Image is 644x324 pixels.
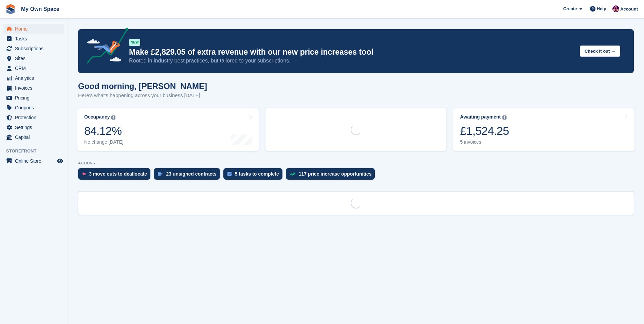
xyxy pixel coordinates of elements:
[3,64,64,73] a: menu
[3,156,64,166] a: menu
[78,168,154,183] a: 3 move outs to deallocate
[5,4,16,14] img: stora-icon-8386f47178a22dfd0bd8f6a31ec36ba5ce8667c1dd55bd0f319d3a0aa187defe.svg
[15,44,56,53] span: Subscriptions
[563,5,577,12] span: Create
[15,73,56,83] span: Analytics
[81,28,129,66] img: price-adjustments-announcement-icon-8257ccfd72463d97f412b2fc003d46551f7dbcb40ab6d574587a9cd5c0d94...
[286,168,379,183] a: 117 price increase opportunities
[129,39,140,46] div: NEW
[502,115,507,120] img: icon-info-grey-7440780725fd019a000dd9b08b2336e03edf1995a4989e88bcd33f0948082b44.svg
[3,132,64,142] a: menu
[3,93,64,103] a: menu
[597,5,606,12] span: Help
[84,124,124,138] div: 84.12%
[166,171,217,177] div: 23 unsigned contracts
[89,171,147,177] div: 3 move outs to deallocate
[3,24,64,34] a: menu
[15,83,56,93] span: Invoices
[460,114,501,120] div: Awaiting payment
[78,161,634,165] p: ACTIONS
[15,103,56,112] span: Coupons
[77,108,259,151] a: Occupancy 84.12% No change [DATE]
[3,34,64,43] a: menu
[3,54,64,63] a: menu
[3,103,64,112] a: menu
[15,132,56,142] span: Capital
[78,82,207,91] h1: Good morning, [PERSON_NAME]
[223,168,286,183] a: 5 tasks to complete
[84,114,110,120] div: Occupancy
[3,113,64,122] a: menu
[82,172,86,176] img: move_outs_to_deallocate_icon-f764333ba52eb49d3ac5e1228854f67142a1ed5810a6f6cc68b1a99e826820c5.svg
[6,148,68,155] span: Storefront
[78,92,207,100] p: Here's what's happening across your business [DATE]
[460,124,509,138] div: £1,524.25
[154,168,223,183] a: 23 unsigned contracts
[84,139,124,145] div: No change [DATE]
[299,171,372,177] div: 117 price increase opportunities
[235,171,279,177] div: 5 tasks to complete
[15,156,56,166] span: Online Store
[15,113,56,122] span: Protection
[3,83,64,93] a: menu
[453,108,634,151] a: Awaiting payment £1,524.25 5 invoices
[129,57,574,65] p: Rooted in industry best practices, but tailored to your subscriptions.
[290,173,295,176] img: price_increase_opportunities-93ffe204e8149a01c8c9dc8f82e8f89637d9d84a8eef4429ea346261dce0b2c0.svg
[15,123,56,132] span: Settings
[3,73,64,83] a: menu
[56,157,64,165] a: Preview store
[18,3,62,15] a: My Own Space
[15,34,56,43] span: Tasks
[620,6,638,13] span: Account
[580,46,620,57] button: Check it out →
[15,54,56,63] span: Sites
[3,44,64,53] a: menu
[129,47,574,57] p: Make £2,829.05 of extra revenue with our new price increases tool
[3,123,64,132] a: menu
[15,24,56,34] span: Home
[227,172,232,176] img: task-75834270c22a3079a89374b754ae025e5fb1db73e45f91037f5363f120a921f8.svg
[15,93,56,103] span: Pricing
[460,139,509,145] div: 5 invoices
[111,115,115,120] img: icon-info-grey-7440780725fd019a000dd9b08b2336e03edf1995a4989e88bcd33f0948082b44.svg
[15,64,56,73] span: CRM
[158,172,163,176] img: contract_signature_icon-13c848040528278c33f63329250d36e43548de30e8caae1d1a13099fd9432cc5.svg
[612,5,619,12] img: Sergio Tartaglia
